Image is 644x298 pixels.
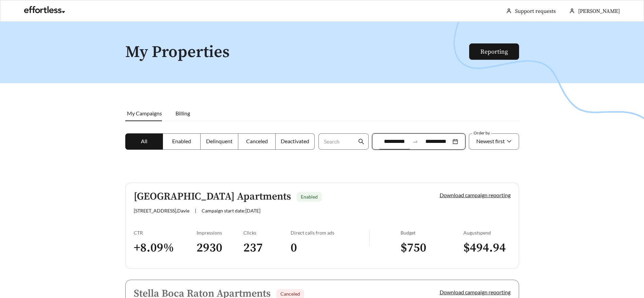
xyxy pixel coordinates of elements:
a: Download campaign reporting [440,192,511,198]
span: Canceled [280,291,300,297]
span: Billing [176,110,190,116]
span: All [141,138,147,144]
span: Newest first [476,138,505,144]
img: line [369,230,370,246]
h5: [GEOGRAPHIC_DATA] Apartments [134,191,291,202]
button: Reporting [469,43,519,60]
span: [PERSON_NAME] [578,8,620,15]
h3: $ 750 [401,240,463,256]
div: Clicks [243,230,291,236]
h3: + 8.09 % [134,240,197,256]
div: CTR [134,230,197,236]
a: Reporting [480,48,508,56]
span: [STREET_ADDRESS] , Davie [134,208,189,213]
h3: 0 [291,240,369,256]
div: Impressions [197,230,244,236]
h3: 237 [243,240,291,256]
span: Deactivated [281,138,309,144]
a: Download campaign reporting [440,289,511,295]
div: Budget [401,230,463,236]
span: | [195,208,196,213]
span: Campaign start date: [DATE] [202,208,260,213]
div: August spend [463,230,511,236]
h3: $ 494.94 [463,240,511,256]
span: swap-right [412,138,418,145]
span: to [412,138,418,145]
div: Direct calls from ads [291,230,369,236]
a: [GEOGRAPHIC_DATA] ApartmentsEnabled[STREET_ADDRESS],Davie|Campaign start date:[DATE]Download camp... [125,183,519,269]
span: Canceled [246,138,268,144]
span: search [358,138,364,145]
h3: 2930 [197,240,244,256]
span: Enabled [172,138,191,144]
a: Support requests [515,8,556,15]
h1: My Properties [125,43,470,61]
span: My Campaigns [127,110,162,116]
span: Enabled [301,194,318,200]
span: Delinquent [206,138,233,144]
